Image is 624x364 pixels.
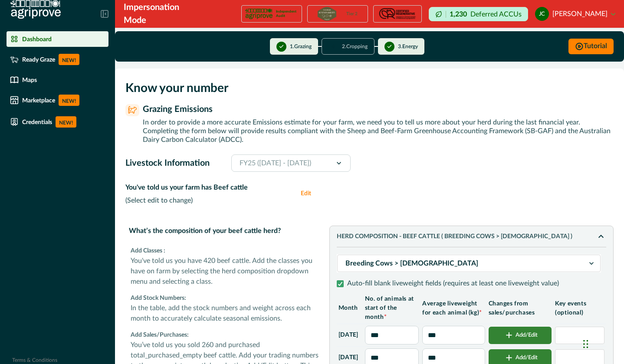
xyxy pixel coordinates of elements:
[7,72,108,88] a: Maps
[7,113,108,131] a: CredentialsNEW!
[131,331,319,340] p: Add Sales/Purchases:
[22,76,37,83] p: Maps
[12,357,57,363] a: Terms & Conditions
[59,95,79,106] p: NEW!
[337,231,606,242] button: HERD COMPOSITION - Beef cattle ( Breeding Cows > [DEMOGRAPHIC_DATA] )
[125,196,294,205] p: ( Select edit to change )
[131,256,319,287] p: You've told us you have 420 beef cattle. Add the classes you have on farm by selecting the herd c...
[22,36,52,43] p: Dashboard
[338,304,361,313] p: Month
[276,10,298,18] p: Independent Audit
[131,246,319,256] p: Add Classes :
[422,299,485,318] p: Average liveweight for each animal (kg)
[489,327,552,344] button: Add/Edit
[59,54,79,65] p: NEW!
[125,222,322,239] p: What’s the composition of your beef cattle herd?
[568,39,614,54] button: Tutorial
[322,38,374,55] button: 2.Cropping
[338,353,358,362] p: [DATE]
[56,116,76,128] p: NEW!
[450,11,467,18] p: 1,230
[581,322,624,364] iframe: Chat Widget
[555,299,604,318] p: Key events (optional)
[131,303,319,324] p: In the table, add the stock numbers and weight across each month to accurately calculate seasonal...
[143,104,213,115] p: Grazing Emissions
[583,331,588,357] div: Drag
[347,279,559,288] p: Auto-fill blank liveweight fields (requires at least one liveweight value)
[125,158,210,168] p: Livestock Information
[125,79,614,97] p: Know your number
[489,299,552,318] p: Changes from sales/purchases
[22,118,52,125] p: Credentials
[470,11,522,17] p: Deferred ACCUs
[337,233,596,240] p: HERD COMPOSITION - Beef cattle ( Breeding Cows > [DEMOGRAPHIC_DATA] )
[143,118,614,144] p: In order to provide a more accurate Emissions estimate for your farm, we need you to tell us more...
[318,7,336,21] img: certification logo
[124,1,182,27] div: Impersonation Mode
[378,7,417,21] img: certification logo
[270,38,318,55] button: 1.Grazing
[365,295,419,322] p: No. of animals at start of the month
[22,97,55,104] p: Marketplace
[338,331,358,340] p: [DATE]
[378,38,424,55] button: 3.Energy
[125,182,294,193] p: You've told us your farm has Beef cattle
[7,31,108,47] a: Dashboard
[131,294,319,303] p: Add Stock Numbers:
[7,91,108,109] a: MarketplaceNEW!
[245,7,273,21] img: certification logo
[535,3,615,24] button: justin costello[PERSON_NAME]
[301,182,318,205] button: Edit
[22,56,55,63] p: Ready Graze
[7,50,108,69] a: Ready GrazeNEW!
[346,12,358,16] p: Tier 2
